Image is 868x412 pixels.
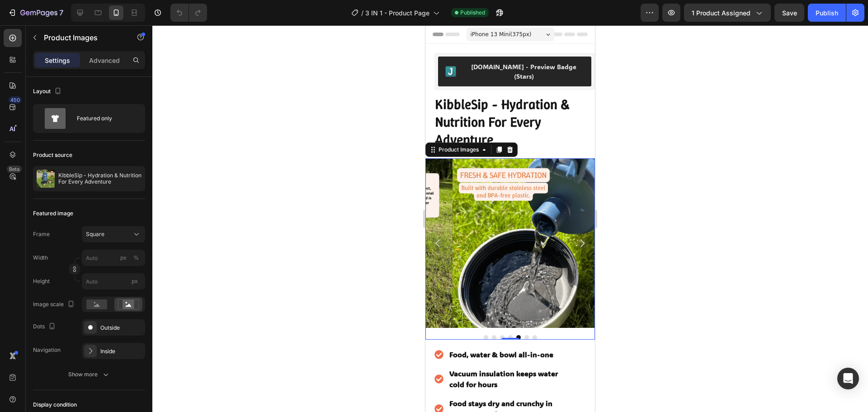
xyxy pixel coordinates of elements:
p: KibbleSip - Hydration & Nutrition For Every Adventure [58,172,142,185]
button: 7 [4,4,67,22]
span: Save [782,9,797,17]
iframe: Design area [425,25,595,412]
label: Height [33,277,50,285]
div: Display condition [33,401,77,409]
div: px [120,254,127,262]
span: px [132,278,138,284]
div: Publish [816,8,838,18]
input: px [82,273,145,289]
img: product feature img [37,170,55,188]
span: 3 IN 1 - Product Page [365,8,429,18]
span: 1 product assigned [692,8,750,18]
button: Show more [33,366,145,383]
div: % [133,254,139,262]
div: 450 [9,96,22,104]
label: Frame [33,230,50,238]
div: Layout [33,85,63,98]
div: Show more [68,370,110,379]
div: Navigation [33,346,61,354]
strong: Food stays dry and crunchy in separate section [24,373,127,393]
div: Dots [33,321,57,333]
div: Featured only [77,108,132,129]
p: 7 [59,7,63,18]
div: Beta [7,166,22,173]
p: Product Images [44,32,121,43]
div: Open Intercom Messenger [837,368,859,389]
label: Width [33,254,48,262]
span: Published [460,9,485,17]
div: Image scale [33,298,76,311]
button: Save [774,4,804,22]
button: 1 product assigned [684,4,771,22]
button: % [118,252,129,263]
span: / [361,8,363,18]
div: Outside [100,324,143,332]
p: Advanced [89,56,120,65]
span: Square [86,230,104,238]
div: Inside [100,347,143,355]
div: Undo/Redo [170,4,207,22]
div: Featured image [33,209,73,218]
button: Square [82,226,145,242]
p: Settings [45,56,70,65]
input: px% [82,250,145,266]
button: px [131,252,142,263]
button: Publish [808,4,846,22]
div: Product source [33,151,72,159]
